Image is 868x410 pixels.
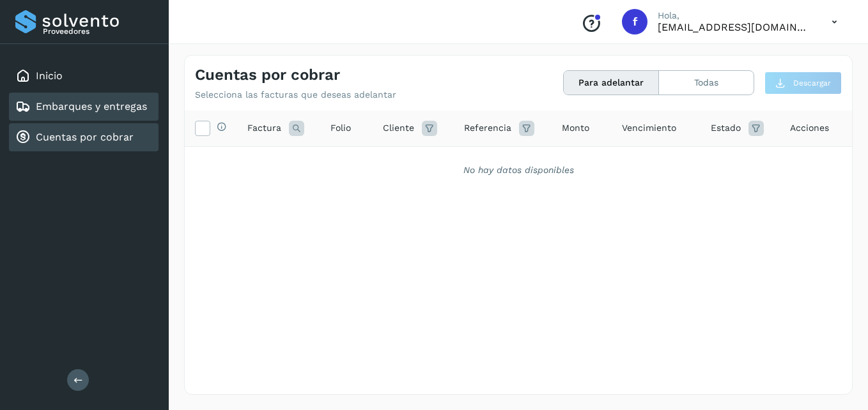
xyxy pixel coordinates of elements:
h4: Cuentas por cobrar [195,66,340,84]
span: Factura [247,121,281,135]
button: Para adelantar [564,71,659,95]
button: Descargar [764,72,842,95]
div: Embarques y entregas [9,93,159,121]
p: Selecciona las facturas que deseas adelantar [195,89,396,100]
div: Inicio [9,62,159,90]
span: Cliente [383,121,414,135]
button: Todas [659,71,754,95]
p: facturacion@hcarga.com [658,21,811,33]
span: Descargar [793,77,831,89]
span: Estado [711,121,741,135]
span: Folio [330,121,351,135]
span: Referencia [464,121,511,135]
p: Proveedores [43,27,153,36]
div: No hay datos disponibles [201,163,835,177]
p: Hola, [658,10,811,21]
span: Acciones [790,121,829,135]
a: Cuentas por cobrar [36,131,134,143]
span: Vencimiento [622,121,676,135]
a: Inicio [36,70,63,82]
span: Monto [562,121,589,135]
a: Embarques y entregas [36,100,147,112]
div: Cuentas por cobrar [9,123,159,151]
